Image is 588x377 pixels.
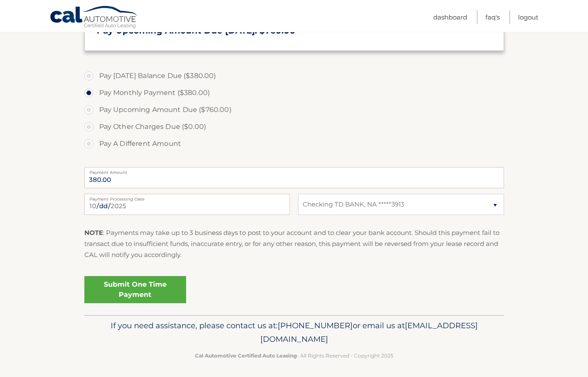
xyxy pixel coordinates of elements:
[84,229,103,237] strong: NOTE
[84,67,504,84] label: Pay [DATE] Balance Due ($380.00)
[84,167,504,174] label: Payment Amount
[84,84,504,101] label: Pay Monthly Payment ($380.00)
[278,321,353,330] span: [PHONE_NUMBER]
[84,101,504,118] label: Pay Upcoming Amount Due ($760.00)
[260,321,478,344] span: [EMAIL_ADDRESS][DOMAIN_NAME]
[485,10,500,24] a: FAQ's
[84,227,504,261] p: : Payments may take up to 3 business days to post to your account and to clear your bank account....
[84,194,290,215] input: Payment Date
[433,10,467,24] a: Dashboard
[84,194,290,201] label: Payment Processing Date
[50,6,139,30] a: Cal Automotive
[195,352,297,359] strong: Cal Automotive Certified Auto Leasing
[90,319,499,346] p: If you need assistance, please contact us at: or email us at
[84,118,504,135] label: Pay Other Charges Due ($0.00)
[90,351,499,360] p: - All Rights Reserved - Copyright 2025
[518,10,538,24] a: Logout
[84,135,504,152] label: Pay A Different Amount
[84,167,504,188] input: Payment Amount
[84,276,186,303] a: Submit One Time Payment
